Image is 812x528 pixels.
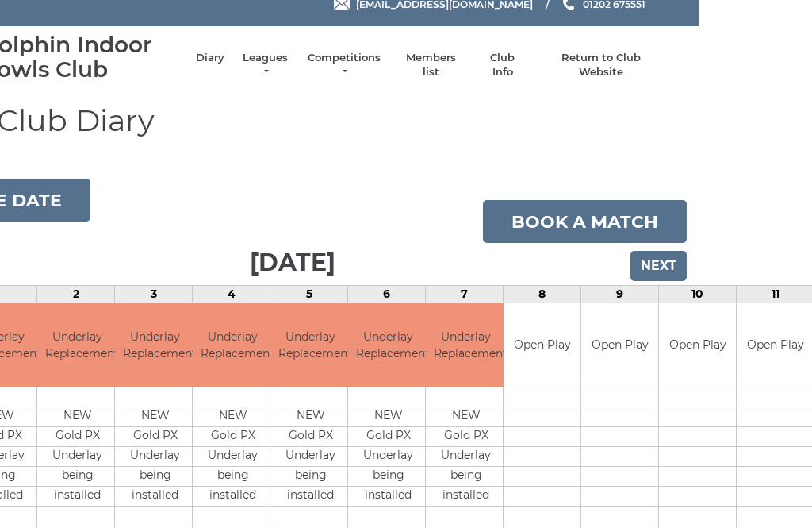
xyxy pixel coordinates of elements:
td: NEW [270,407,350,426]
td: 6 [348,286,426,303]
a: Book a match [483,200,687,243]
td: NEW [348,407,428,426]
td: Underlay Replacement [348,303,428,387]
a: Leagues [240,51,290,79]
td: Underlay Replacement [37,303,117,387]
td: Underlay [115,446,195,466]
td: Gold PX [193,426,273,446]
td: installed [270,486,350,506]
a: Club Info [480,51,526,79]
input: Next [630,251,687,281]
td: 10 [659,286,737,303]
td: Open Play [659,303,736,387]
td: Gold PX [426,426,506,446]
td: 4 [193,286,270,303]
td: being [348,466,428,486]
td: being [115,466,195,486]
td: installed [193,486,273,506]
td: Underlay Replacement [426,303,506,387]
td: NEW [115,407,195,426]
td: Underlay Replacement [270,303,350,387]
a: Competitions [306,51,382,79]
td: being [426,466,506,486]
td: installed [115,486,195,506]
td: 5 [270,286,348,303]
td: Gold PX [115,426,195,446]
td: 2 [37,286,115,303]
td: Underlay [348,446,428,466]
td: Underlay [426,446,506,466]
td: being [37,466,117,486]
td: 8 [504,286,581,303]
td: Open Play [504,303,580,387]
td: Gold PX [348,426,428,446]
td: Gold PX [270,426,350,446]
td: installed [348,486,428,506]
td: Underlay [270,446,350,466]
td: Underlay Replacement [193,303,273,387]
td: Gold PX [37,426,117,446]
td: NEW [37,407,117,426]
td: Underlay [193,446,273,466]
td: Underlay [37,446,117,466]
td: Underlay Replacement [115,303,195,387]
a: Diary [196,51,224,65]
td: 7 [426,286,504,303]
td: 9 [581,286,659,303]
td: installed [37,486,117,506]
td: being [193,466,273,486]
td: 3 [115,286,193,303]
td: NEW [426,407,506,426]
td: Open Play [581,303,658,387]
a: Members list [397,51,463,79]
td: NEW [193,407,273,426]
td: installed [426,486,506,506]
a: Return to Club Website [542,51,661,79]
td: being [270,466,350,486]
